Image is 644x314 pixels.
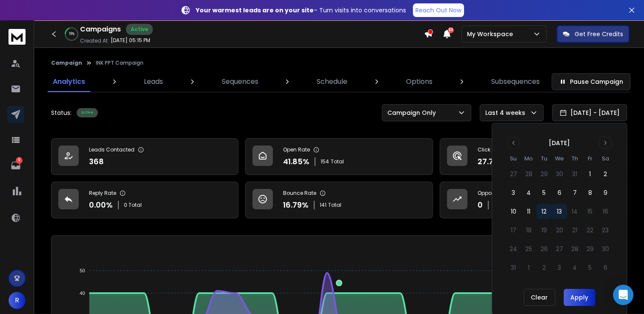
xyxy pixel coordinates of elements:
[16,157,23,164] p: 9
[507,137,519,149] button: Go to previous month
[521,185,536,200] button: 4
[126,24,153,35] div: Active
[521,204,536,219] button: 11
[536,185,552,200] button: 5
[440,182,627,218] a: Opportunities0$0
[9,292,26,309] button: R
[440,138,627,175] a: Click Rate27.72%102Total
[51,108,72,117] p: Status:
[506,166,521,182] button: 27
[51,182,238,218] a: Reply Rate0.00%0 Total
[549,139,570,147] div: [DATE]
[69,31,74,37] p: 19 %
[567,185,582,200] button: 7
[552,166,567,182] button: 30
[196,6,406,14] p: – Turn visits into conversations
[89,146,135,153] p: Leads Contacted
[321,158,329,165] span: 154
[478,156,505,168] p: 27.72 %
[124,202,142,208] p: 0 Total
[222,77,258,87] p: Sequences
[283,199,309,211] p: 16.79 %
[51,138,238,175] a: Leads Contacted368
[467,30,516,38] p: My Workspace
[9,29,26,45] img: logo
[552,204,567,219] button: 13
[564,289,595,306] button: Apply
[567,154,582,163] th: Thursday
[567,166,582,182] button: 31
[582,154,598,163] th: Friday
[7,157,24,174] a: 9
[552,104,627,121] button: [DATE] - [DATE]
[320,202,326,208] span: 141
[448,27,454,33] span: 50
[283,156,309,168] p: 41.85 %
[521,166,536,182] button: 28
[387,108,439,117] p: Campaign Only
[598,166,613,182] button: 2
[245,182,432,218] a: Bounce Rate16.79%141Total
[582,185,598,200] button: 8
[245,138,432,175] a: Open Rate41.85%154Total
[524,289,555,306] button: Clear
[406,77,432,87] p: Options
[552,154,567,163] th: Wednesday
[77,108,98,117] div: Active
[599,137,611,149] button: Go to next month
[96,60,143,66] p: INK PPT Campaign
[283,190,316,197] p: Bounce Rate
[491,77,540,87] p: Subsequences
[89,199,113,211] p: 0.00 %
[552,73,630,90] button: Pause Campaign
[613,285,633,305] div: Open Intercom Messenger
[506,185,521,200] button: 3
[196,6,314,14] strong: Your warmest leads are on your site
[89,190,116,197] p: Reply Rate
[139,71,168,92] a: Leads
[401,71,438,92] a: Options
[48,71,90,92] a: Analytics
[478,146,504,153] p: Click Rate
[80,268,85,273] tspan: 50
[575,30,623,38] p: Get Free Credits
[521,154,536,163] th: Monday
[317,77,347,87] p: Schedule
[536,204,552,219] button: 12
[506,204,521,219] button: 10
[506,154,521,163] th: Sunday
[80,24,121,34] h1: Campaigns
[557,26,629,43] button: Get Free Credits
[283,146,310,153] p: Open Rate
[53,77,85,87] p: Analytics
[80,291,85,296] tspan: 40
[331,158,344,165] span: Total
[80,37,109,44] p: Created At:
[413,3,464,17] a: Reach Out Now
[598,154,613,163] th: Saturday
[486,71,545,92] a: Subsequences
[51,60,82,66] button: Campaign
[536,166,552,182] button: 29
[478,190,512,197] p: Opportunities
[485,108,529,117] p: Last 4 weeks
[312,71,352,92] a: Schedule
[89,156,104,168] p: 368
[598,185,613,200] button: 9
[144,77,163,87] p: Leads
[328,202,341,208] span: Total
[111,37,150,44] p: [DATE] 05:15 PM
[582,166,598,182] button: 1
[552,185,567,200] button: 6
[415,6,461,14] p: Reach Out Now
[478,199,483,211] p: 0
[217,71,263,92] a: Sequences
[536,154,552,163] th: Tuesday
